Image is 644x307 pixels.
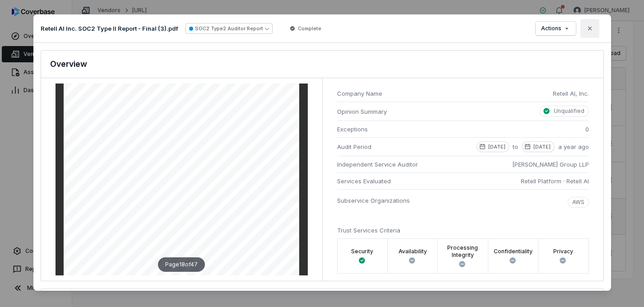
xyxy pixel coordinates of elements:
span: Retell Platform · Retell AI [521,177,589,186]
span: Complete [298,25,321,32]
span: a year ago [558,142,589,152]
span: 0 [585,125,589,134]
span: Actions [541,25,561,32]
span: Services Evaluated [337,177,391,186]
span: Exceptions [337,125,368,134]
p: AWS [572,199,584,206]
h3: Overview [50,58,87,70]
span: Retell AI, Inc. [553,89,589,98]
span: Subservice Organizations [337,196,410,205]
p: Retell AI Inc. SOC2 Type II Report - Final (3).pdf [41,24,178,33]
div: Page 18 of 47 [158,257,205,272]
label: Privacy [553,248,573,255]
span: Company Name [337,89,546,98]
span: to [513,142,518,152]
p: Unqualified [554,107,584,115]
p: [DATE] [533,143,551,150]
p: [DATE] [488,143,505,150]
span: Audit Period [337,142,371,151]
label: Processing Integrity [443,244,482,259]
span: Independent Service Auditor [337,160,418,169]
label: Availability [398,248,427,255]
label: Security [351,248,373,255]
button: SOC2 Type2 Auditor Report [185,23,273,34]
span: Opinion Summary [337,107,395,116]
label: Confidentiality [494,248,533,255]
span: [PERSON_NAME] Group LLP [512,160,589,169]
button: Actions [536,22,576,35]
span: Trust Services Criteria [337,227,400,234]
